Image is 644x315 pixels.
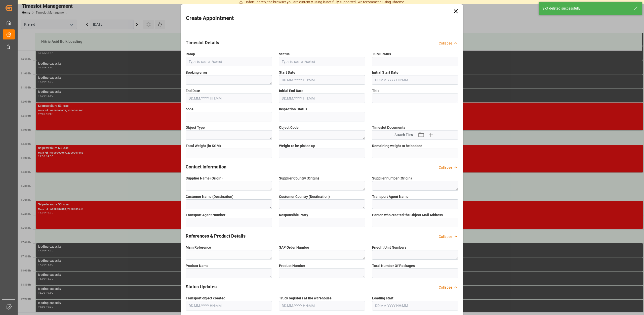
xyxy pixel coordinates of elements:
[279,263,305,268] span: Product Number
[186,125,205,130] span: Object Type
[186,70,207,75] span: Booking error
[279,245,309,250] span: SAP Order Number
[372,143,422,149] span: Remaining weight to be booked
[186,194,233,199] span: Customer Name (Destination)
[372,212,443,218] span: Person who created the Object Mail Address
[372,263,415,268] span: Total Number Of Packages
[186,212,225,218] span: Transport Agent Number
[186,301,272,310] input: DD.MM.YYYY HH:MM
[186,233,246,239] h2: References & Product Details
[186,143,221,149] span: Total Weight (in KGM)
[439,41,452,46] div: Collapse
[394,132,413,138] span: Attach Files
[372,245,406,250] span: Frieght Unit Numbers
[186,263,209,268] span: Product Name
[186,88,200,94] span: End Date
[372,70,398,75] span: Initial Start Date
[279,107,307,112] span: Inspection Status
[372,296,393,301] span: Loading start
[279,57,365,66] input: Type to search/select
[186,14,234,22] h2: Create Appointment
[279,94,365,103] input: DD.MM.YYYY HH:MM
[186,176,223,181] span: Supplier Name (Origin)
[186,52,195,57] span: Ramp
[372,125,405,130] span: Timeslot Documents
[542,6,629,11] div: Slot deleted successfully
[439,165,452,170] div: Collapse
[186,94,272,103] input: DD.MM.YYYY HH:MM
[186,245,211,250] span: Main Reference
[279,194,330,199] span: Customer Country (Destination)
[439,285,452,290] div: Collapse
[186,296,225,301] span: Transport object created
[372,194,409,199] span: Transport Agent Name
[279,75,365,85] input: DD.MM.YYYY HH:MM
[279,70,295,75] span: Start Date
[372,52,391,57] span: TSM Status
[186,163,226,170] h2: Contact Information
[279,143,315,149] span: Weight to be picked up
[186,57,272,66] input: Type to search/select
[186,283,217,290] h2: Status Updates
[279,125,299,130] span: Object Code
[372,176,412,181] span: Supplier number (Origin)
[372,88,380,94] span: Title
[279,52,290,57] span: Status
[186,39,219,46] h2: Timeslot Details
[279,296,332,301] span: Truck registers at the warehouse
[372,75,458,85] input: DD.MM.YYYY HH:MM
[372,301,458,310] input: DD.MM.YYYY HH:MM
[279,212,308,218] span: Responsible Party
[279,88,303,94] span: Initial End Date
[279,176,319,181] span: Supplier Country (Origin)
[439,234,452,239] div: Collapse
[186,107,193,112] span: code
[279,301,365,310] input: DD.MM.YYYY HH:MM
